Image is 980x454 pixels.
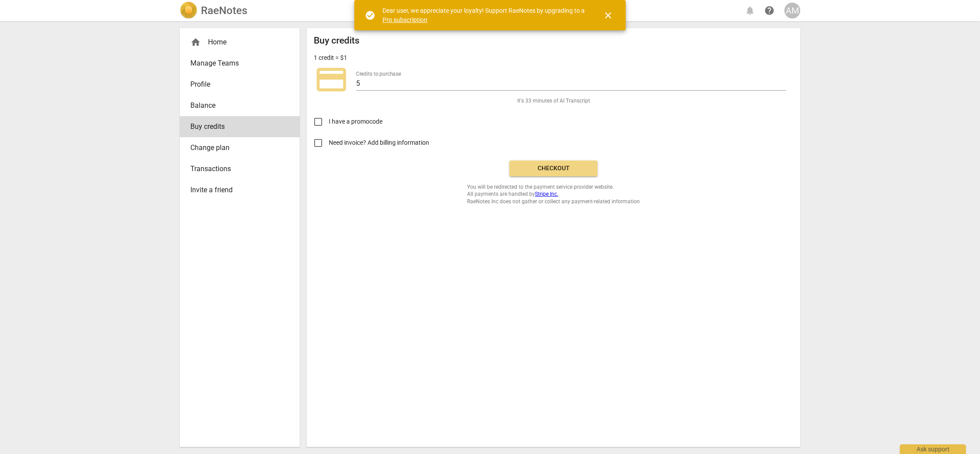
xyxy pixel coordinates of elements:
[180,95,300,116] a: Balance
[180,2,197,19] img: Logo
[314,62,349,97] span: credit_card
[180,179,300,201] a: Invite a friend
[190,37,201,48] span: home
[180,2,247,19] a: LogoRaeNotes
[764,5,775,16] span: help
[535,191,558,197] a: Stripe Inc.
[190,79,282,90] span: Profile
[509,161,598,176] button: Checkout
[516,164,590,173] span: Checkout
[190,121,282,132] span: Buy credits
[180,53,300,74] a: Manage Teams
[190,143,282,153] span: Change plan
[329,138,431,147] span: Need invoice? Add billing information
[180,74,300,95] a: Profile
[180,116,300,137] a: Buy credits
[761,3,777,18] a: Help
[603,10,613,21] span: close
[784,3,800,18] button: AM
[190,100,282,111] span: Balance
[314,35,360,46] h2: Buy credits
[517,97,590,105] span: It's 33 minutes of AI Transcript
[180,32,300,53] div: Home
[329,117,382,126] span: I have a promocode
[190,164,282,174] span: Transactions
[180,158,300,179] a: Transactions
[180,137,300,158] a: Change plan
[365,10,375,21] span: check_circle
[190,185,282,195] span: Invite a friend
[356,71,401,77] label: Credits to purchase
[382,6,587,24] div: Dear user, we appreciate your loyalty! Support RaeNotes by upgrading to a
[190,58,282,69] span: Manage Teams
[598,5,619,26] button: Close
[382,16,427,23] a: Pro subscription
[314,53,347,62] p: 1 credit = $1
[467,183,640,205] span: You will be redirected to the payment service provider website. All payments are handled by RaeNo...
[900,444,966,454] div: Ask support
[201,4,247,17] h2: RaeNotes
[190,37,282,48] div: Home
